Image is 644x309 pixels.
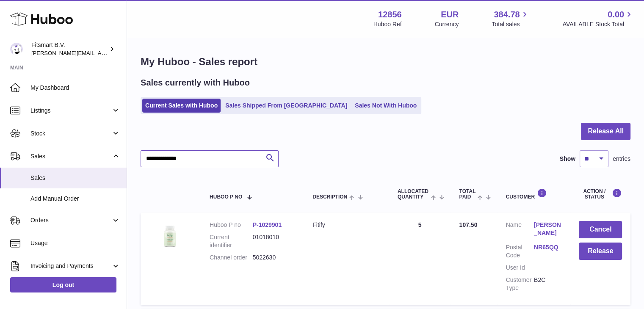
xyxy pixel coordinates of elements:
dt: Postal Code [506,243,533,259]
button: Release All [581,123,630,140]
span: Usage [30,239,120,247]
dt: Current identifier [210,233,253,249]
h2: Sales currently with Huboo [141,77,250,88]
a: 0.00 AVAILABLE Stock Total [562,9,634,28]
dt: Customer Type [506,276,533,292]
dd: 01018010 [253,233,296,249]
strong: 12856 [378,9,402,20]
dt: Channel order [210,254,253,262]
a: 384.78 Total sales [492,9,529,28]
span: Sales [30,174,120,182]
td: 5 [389,212,451,304]
div: Huboo Ref [373,20,402,28]
dt: Huboo P no [210,221,253,229]
a: NR65QQ [534,243,562,251]
div: Customer [506,188,562,200]
span: Invoicing and Payments [30,262,111,270]
a: Sales Not With Huboo [352,99,420,113]
span: Orders [30,216,111,224]
span: 384.78 [494,9,520,20]
a: Current Sales with Huboo [142,99,221,113]
a: [PERSON_NAME] [534,221,562,237]
dd: B2C [534,276,562,292]
span: 107.50 [459,221,477,228]
a: Sales Shipped From [GEOGRAPHIC_DATA] [222,99,350,113]
button: Cancel [579,221,622,238]
div: Currency [435,20,459,28]
div: Fitsmart B.V. [31,41,108,57]
dt: Name [506,221,533,239]
a: Log out [10,277,116,292]
div: Fitify [312,221,381,229]
span: Huboo P no [210,194,242,200]
div: Action / Status [579,188,622,200]
span: Sales [30,152,111,160]
img: jonathan@leaderoo.com [10,43,23,55]
span: Description [312,194,347,200]
span: Total sales [492,20,529,28]
label: Show [560,155,575,163]
a: P-1029901 [253,221,282,228]
h1: My Huboo - Sales report [141,55,630,69]
span: entries [613,155,630,163]
span: [PERSON_NAME][EMAIL_ADDRESS][DOMAIN_NAME] [31,50,170,56]
img: 128561739542540.png [149,221,191,251]
dt: User Id [506,264,533,272]
span: ALLOCATED Quantity [398,189,429,200]
span: Stock [30,130,111,138]
span: Listings [30,107,111,115]
dd: 5022630 [253,254,296,262]
strong: EUR [441,9,459,20]
span: Total paid [459,189,475,200]
span: AVAILABLE Stock Total [562,20,634,28]
span: Add Manual Order [30,195,120,203]
span: 0.00 [608,9,624,20]
span: My Dashboard [30,84,120,92]
button: Release [579,243,622,260]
